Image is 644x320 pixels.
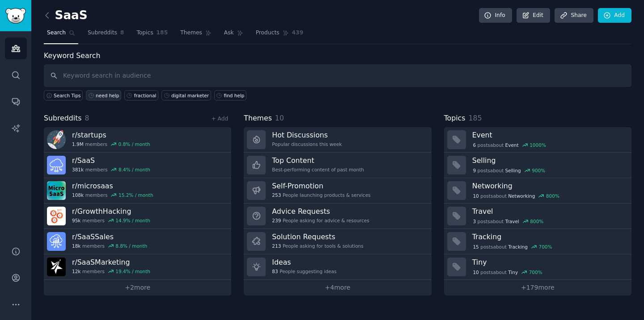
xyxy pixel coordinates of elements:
[272,130,342,140] h3: Hot Discussions
[72,243,147,249] div: members
[115,268,150,274] div: 19.4 % / month
[472,192,560,200] div: post s about
[214,90,246,100] a: find help
[472,181,625,191] h3: Networking
[272,192,281,198] span: 253
[546,193,559,199] div: 800 %
[444,280,631,295] a: +179more
[47,232,66,251] img: SaaSSales
[72,217,80,224] span: 95k
[272,217,281,224] span: 239
[444,204,631,229] a: Travel3postsaboutTravel800%
[72,268,150,274] div: members
[44,280,231,295] a: +2more
[505,218,519,224] span: Travel
[171,92,209,99] div: digital marketer
[72,258,150,267] h3: r/ SaaSMarketing
[44,8,88,23] h2: SaaS
[72,141,84,147] span: 1.9M
[244,127,431,153] a: Hot DiscussionsPopular discussions this week
[72,207,150,216] h3: r/ GrowthHacking
[272,243,363,249] div: People asking for tools & solutions
[115,217,150,224] div: 14.9 % / month
[272,207,369,216] h3: Advice Requests
[44,229,231,254] a: r/SaaSSales18kmembers8.8% / month
[444,254,631,280] a: Tiny10postsaboutTiny700%
[529,269,542,275] div: 700 %
[472,130,625,140] h3: Event
[473,244,479,250] span: 15
[221,26,246,44] a: Ask
[44,64,631,87] input: Keyword search in audience
[224,92,245,99] div: find help
[508,269,518,275] span: Tiny
[133,26,171,44] a: Topics185
[44,204,231,229] a: r/GrowthHacking95kmembers14.9% / month
[472,166,546,175] div: post s about
[96,92,119,99] div: need help
[532,167,545,174] div: 900 %
[244,204,431,229] a: Advice Requests239People asking for advice & resources
[472,232,625,241] h3: Tracking
[86,90,121,100] a: need help
[517,8,550,23] a: Edit
[72,166,84,173] span: 381k
[72,181,153,191] h3: r/ microsaas
[444,153,631,178] a: Selling9postsaboutSelling900%
[272,232,363,241] h3: Solution Requests
[538,244,552,250] div: 700 %
[72,192,84,198] span: 108k
[47,258,66,276] img: SaaSMarketing
[72,166,150,173] div: members
[44,51,100,60] label: Keyword Search
[44,254,231,280] a: r/SaaSMarketing12kmembers19.4% / month
[124,90,158,100] a: fractional
[47,181,66,200] img: microsaas
[47,156,66,175] img: SaaS
[272,243,281,249] span: 213
[44,178,231,204] a: r/microsaas108kmembers15.2% / month
[161,90,211,100] a: digital marketer
[473,218,476,224] span: 3
[244,153,431,178] a: Top ContentBest-performing content of past month
[275,114,284,122] span: 10
[530,218,543,224] div: 800 %
[508,244,528,250] span: Tracking
[472,268,543,276] div: post s about
[472,141,547,149] div: post s about
[272,268,336,274] div: People suggesting ideas
[473,142,476,148] span: 6
[472,258,625,267] h3: Tiny
[44,113,82,124] span: Subreddits
[244,113,272,124] span: Themes
[244,229,431,254] a: Solution Requests213People asking for tools & solutions
[444,127,631,153] a: Event6postsaboutEvent1000%
[72,243,80,249] span: 18k
[244,280,431,295] a: +4more
[472,217,544,225] div: post s about
[244,254,431,280] a: Ideas83People suggesting ideas
[244,178,431,204] a: Self-Promotion253People launching products & services
[444,178,631,204] a: Networking10postsaboutNetworking800%
[224,29,234,37] span: Ask
[444,113,466,124] span: Topics
[272,166,364,173] div: Best-performing content of past month
[472,207,625,216] h3: Travel
[479,8,512,23] a: Info
[72,156,150,165] h3: r/ SaaS
[505,167,521,174] span: Selling
[272,192,370,198] div: People launching products & services
[505,142,519,148] span: Event
[44,90,83,100] button: Search Tips
[444,229,631,254] a: Tracking15postsaboutTracking700%
[72,141,150,147] div: members
[272,217,369,224] div: People asking for advice & resources
[598,8,631,23] a: Add
[72,130,150,140] h3: r/ startups
[72,232,147,241] h3: r/ SaaSSales
[47,130,66,149] img: startups
[88,29,117,37] span: Subreddits
[272,156,364,165] h3: Top Content
[119,192,153,198] div: 15.2 % / month
[253,26,306,44] a: Products439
